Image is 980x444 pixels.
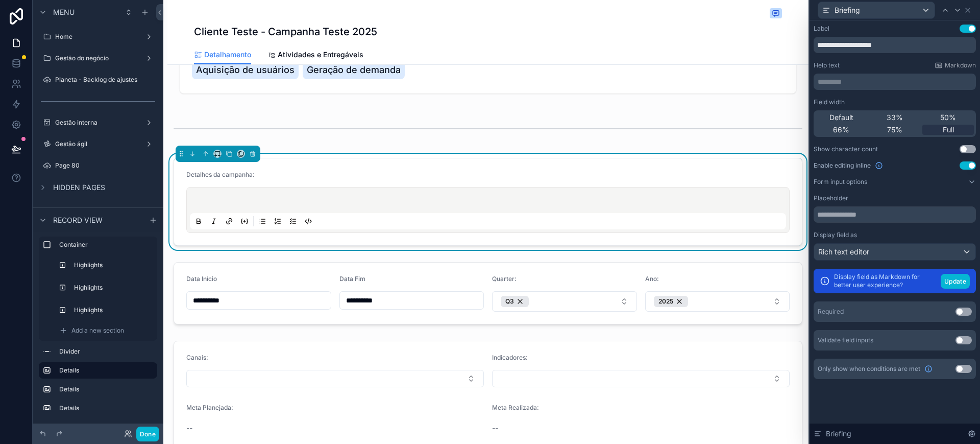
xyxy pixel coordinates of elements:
label: Display field as [814,231,857,239]
label: Highlights [74,261,151,269]
button: Form input options [814,178,976,186]
a: Gestão do negócio [39,50,157,66]
a: Atividades e Entregáveis [267,45,363,66]
label: Details [59,385,153,393]
span: Full [943,125,954,135]
div: Show character count [814,145,878,153]
span: Enable editing inline [814,161,871,170]
h1: Cliente Teste - Campanha Teste 2025 [194,25,377,39]
span: Atividades e Entregáveis [278,50,363,60]
span: Detalhamento [204,50,251,60]
span: 50% [940,112,956,123]
p: Display field as Markdown for better user experience? [834,273,933,289]
div: Required [818,308,844,316]
label: Highlights [74,306,151,314]
label: Gestão interna [55,119,141,127]
span: 33% [887,112,903,123]
label: Gestão do negócio [55,54,141,62]
span: Rich text editor [818,247,869,257]
label: Details [59,404,153,412]
label: Page 80 [55,161,155,170]
span: Briefing [835,5,860,15]
button: Update [941,274,970,289]
label: Container [59,241,153,249]
a: Gestão interna [39,114,157,131]
span: Hidden pages [53,182,105,193]
span: Only show when conditions are met [818,365,920,373]
a: Markdown [935,61,976,69]
label: Details [59,366,149,375]
label: Home [55,33,141,41]
button: Rich text editor [814,243,976,261]
span: 66% [833,125,849,135]
a: Detalhamento [194,45,251,65]
span: Record view [53,215,103,225]
div: scrollable content [33,232,163,410]
div: scrollable content [814,74,976,90]
span: Menu [53,7,75,17]
span: 75% [887,125,902,135]
label: Field width [814,98,845,106]
label: Help text [814,61,840,69]
button: Briefing [818,2,935,19]
span: Markdown [945,61,976,69]
button: Done [136,427,159,441]
a: Planeta - Backlog de ajustes [39,72,157,88]
span: Default [829,112,853,123]
label: Gestão ágil [55,140,141,148]
a: Home [39,29,157,45]
span: Briefing [826,429,851,439]
label: Planeta - Backlog de ajustes [55,76,155,84]
a: Gestão ágil [39,136,157,152]
a: Page 80 [39,157,157,174]
label: Divider [59,347,153,356]
label: Placeholder [814,194,848,202]
div: Label [814,25,829,33]
span: Add a new section [71,326,124,335]
label: Form input options [814,178,867,186]
span: Detalhes da campanha: [186,171,255,178]
div: Validate field inputs [818,336,873,344]
label: Highlights [74,284,151,292]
